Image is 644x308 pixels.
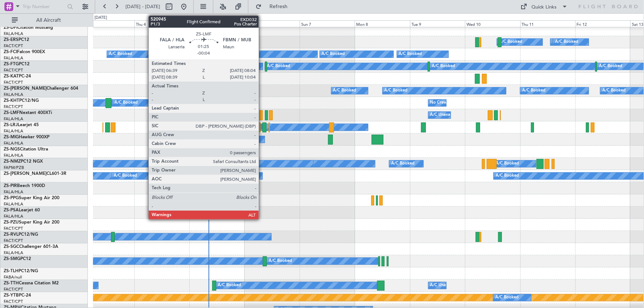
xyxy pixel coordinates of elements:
[520,20,575,27] div: Thu 11
[4,111,19,115] span: ZS-LMF
[333,85,357,96] div: A/C Booked
[94,15,107,21] div: [DATE]
[216,61,239,72] div: A/C Booked
[4,269,18,273] span: ZS-TLH
[4,68,23,73] a: FACT/CPT
[4,293,19,298] span: ZS-YTB
[4,86,47,91] span: ZS-[PERSON_NAME]
[300,20,355,27] div: Sun 7
[4,172,66,176] a: ZS-[PERSON_NAME]CL601-3R
[165,122,188,133] div: A/C Booked
[4,269,38,273] a: ZS-TLHPC12/NG
[4,293,31,298] a: ZS-YTBPC-24
[4,299,23,304] a: FACT/CPT
[4,128,23,134] a: FALA/HLA
[4,55,23,61] a: FALA/HLA
[4,111,52,115] a: ZS-LMFNextant 400XTi
[4,135,19,139] span: ZS-MIG
[430,110,461,121] div: A/C Unavailable
[4,201,23,207] a: FALA/HLA
[4,196,59,200] a: ZS-PPGSuper King Air 200
[269,256,292,267] div: A/C Booked
[4,238,23,243] a: FACT/CPT
[158,158,182,169] div: A/C Booked
[189,20,244,27] div: Fri 5
[4,147,20,152] span: ZS-NGS
[430,280,461,291] div: A/C Unavailable
[125,3,160,10] span: [DATE] - [DATE]
[109,49,132,60] div: A/C Booked
[4,196,19,200] span: ZS-PPG
[4,232,18,237] span: ZS-RVL
[4,74,19,79] span: ZS-KAT
[4,159,43,164] a: ZS-NMZPC12 NGX
[216,134,239,145] div: A/C Booked
[496,158,519,169] div: A/C Booked
[410,20,465,27] div: Tue 9
[391,158,414,169] div: A/C Booked
[4,257,31,261] a: ZS-SMGPC12
[432,61,455,72] div: A/C Booked
[4,31,23,37] a: FALA/HLA
[552,37,576,48] div: A/C Booked
[322,49,345,60] div: A/C Booked
[4,281,59,285] a: ZS-TTHCessna Citation M2
[555,37,578,48] div: A/C Booked
[4,184,45,188] a: ZS-PIRBeech 1900D
[496,170,519,181] div: A/C Booked
[430,97,447,108] div: No Crew
[4,123,18,127] span: ZS-LRJ
[4,226,23,231] a: FACT/CPT
[4,287,23,292] a: FACT/CPT
[4,214,23,219] a: FALA/HLA
[4,98,19,103] span: ZS-KHT
[602,85,626,96] div: A/C Booked
[4,104,23,110] a: FACT/CPT
[575,20,630,27] div: Fri 12
[252,1,296,13] button: Refresh
[4,250,23,256] a: FALA/HLA
[4,245,19,249] span: ZS-SGC
[4,135,49,139] a: ZS-MIGHawker 900XP
[218,280,241,291] div: A/C Booked
[4,74,31,79] a: ZS-KATPC-24
[385,85,408,96] div: A/C Booked
[517,1,572,13] button: Quick Links
[4,257,20,261] span: ZS-SMG
[4,92,23,97] a: FALA/HLA
[4,153,23,158] a: FALA/HLA
[4,86,78,91] a: ZS-[PERSON_NAME]Challenger 604
[4,116,23,122] a: FALA/HLA
[4,123,39,127] a: ZS-LRJLearjet 45
[4,141,23,146] a: FALA/HLA
[4,62,30,66] a: ZS-FTGPC12
[355,20,410,27] div: Mon 8
[495,292,519,303] div: A/C Booked
[4,232,38,237] a: ZS-RVLPC12/NG
[245,20,300,27] div: Sat 6
[267,61,290,72] div: A/C Booked
[4,50,45,54] a: ZS-FCIFalcon 900EX
[4,25,17,30] span: ZS-DFI
[263,4,294,9] span: Refresh
[134,20,189,27] div: Thu 4
[79,20,134,27] div: Wed 3
[599,61,622,72] div: A/C Booked
[4,208,40,212] a: ZS-PSALearjet 60
[4,281,19,285] span: ZS-TTH
[170,158,193,169] div: A/C Booked
[4,274,22,280] a: FABA/null
[114,170,137,181] div: A/C Booked
[4,25,53,30] a: ZS-DFICitation Mustang
[23,1,65,12] input: Trip Number
[399,49,422,60] div: A/C Booked
[4,98,39,103] a: ZS-KHTPC12/NG
[4,147,48,152] a: ZS-NGSCitation Ultra
[4,165,24,170] a: FAPM/PZB
[4,50,17,54] span: ZS-FCI
[465,20,520,27] div: Wed 10
[179,49,203,60] div: A/C Booked
[4,220,19,225] span: ZS-PZU
[19,18,78,23] span: All Aircraft
[4,159,21,164] span: ZS-NMZ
